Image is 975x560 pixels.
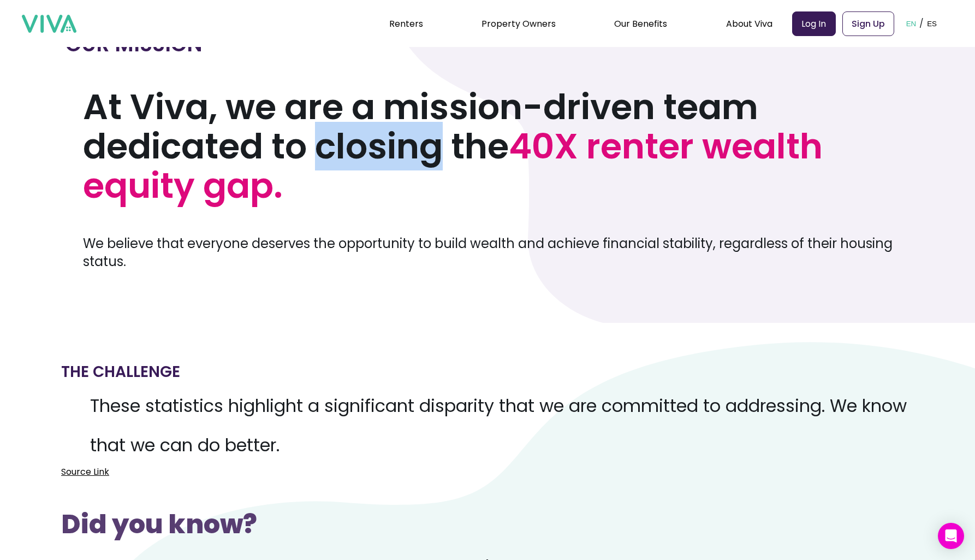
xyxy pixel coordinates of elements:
button: EN [903,7,920,40]
p: We believe that everyone deserves the opportunity to build wealth and achieve financial stability... [83,234,909,270]
button: ES [924,7,940,40]
a: Property Owners [481,17,556,30]
p: These statistics highlight a significant disparity that we are committed to addressing. We know t... [61,386,914,465]
img: viva [22,15,76,33]
h3: Did you know? [61,498,257,551]
a: Renters [389,17,423,30]
div: Our Benefits [614,10,667,37]
a: Log In [792,11,836,36]
p: / [919,15,924,32]
a: Sign Up [842,11,894,36]
a: Source Link [61,465,109,479]
span: 40X renter wealth equity gap. [83,122,823,210]
h2: The Challenge [61,358,180,386]
h1: At Viva, we are a mission-driven team dedicated to closing the [83,87,909,205]
div: About Viva [726,10,772,37]
div: Open Intercom Messenger [938,523,964,549]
